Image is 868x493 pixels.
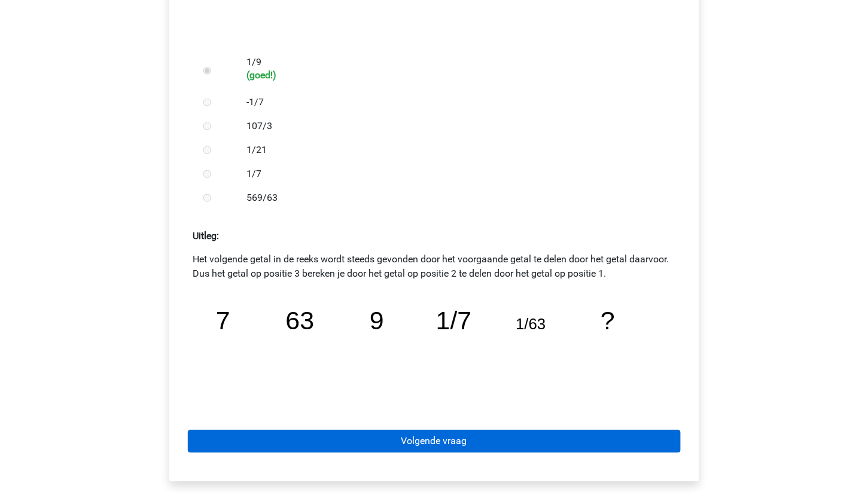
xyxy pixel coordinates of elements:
tspan: 63 [285,306,314,335]
tspan: 1/7 [436,306,472,335]
h6: (goed!) [246,69,660,81]
a: Volgende vraag [188,430,681,453]
label: 1/21 [246,143,660,157]
label: 1/9 [246,55,660,81]
label: 569/63 [246,191,660,205]
p: Het volgende getal in de reeks wordt steeds gevonden door het voorgaande getal te delen door het ... [193,253,675,281]
tspan: 1/63 [516,316,546,332]
tspan: 9 [370,306,384,335]
tspan: 7 [215,306,230,335]
label: 1/7 [246,167,660,181]
label: 107/3 [246,119,660,133]
strong: Uitleg: [193,230,220,241]
label: -1/7 [246,95,660,109]
tspan: ? [601,306,616,335]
